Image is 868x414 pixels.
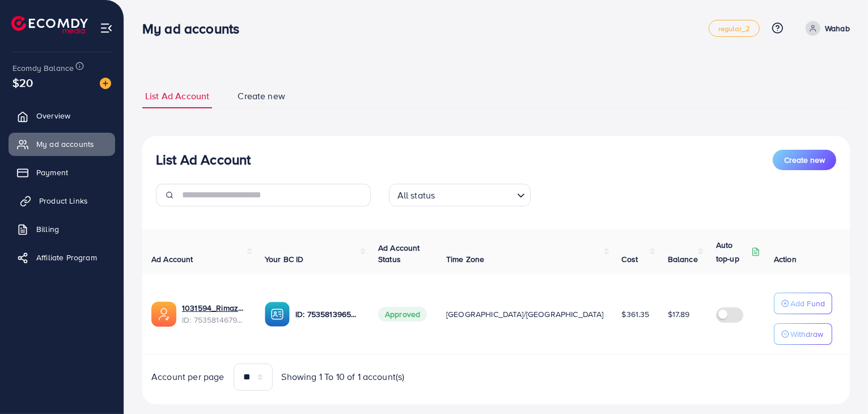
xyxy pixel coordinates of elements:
[36,167,68,178] span: Payment
[145,90,209,103] span: List Ad Account
[668,309,690,320] span: $17.89
[9,133,115,155] a: My ad accounts
[151,254,193,265] span: Ad Account
[790,297,825,310] p: Add Fund
[622,309,650,320] span: $361.35
[774,254,797,265] span: Action
[820,363,859,405] iframe: Chat
[801,21,850,36] a: Wahab
[11,16,88,33] img: logo
[790,327,823,341] p: Withdraw
[36,223,59,235] span: Billing
[9,218,115,240] a: Billing
[238,90,285,103] span: Create new
[36,252,97,263] span: Affiliate Program
[389,184,531,206] div: Search for option
[282,370,405,383] span: Showing 1 To 10 of 1 account(s)
[151,370,225,383] span: Account per page
[709,20,760,37] a: regular_2
[265,302,290,327] img: ic-ba-acc.ded83a64.svg
[446,309,604,320] span: [GEOGRAPHIC_DATA]/[GEOGRAPHIC_DATA]
[182,314,247,326] span: ID: 7535814679353278480
[9,246,115,269] a: Affiliate Program
[142,20,248,37] h3: My ad accounts
[182,302,247,314] a: 1031594_Rimazah_1754568624722
[39,195,88,206] span: Product Links
[716,238,749,265] p: Auto top-up
[9,104,115,127] a: Overview
[774,293,832,314] button: Add Fund
[438,185,512,204] input: Search for option
[773,150,836,170] button: Create new
[151,302,176,327] img: ic-ads-acc.e4c84228.svg
[774,323,832,345] button: Withdraw
[622,254,638,265] span: Cost
[100,78,111,89] img: image
[36,138,94,150] span: My ad accounts
[182,302,247,326] div: <span class='underline'>1031594_Rimazah_1754568624722</span></br>7535814679353278480
[156,151,251,168] h3: List Ad Account
[100,22,113,35] img: menu
[718,25,750,32] span: regular_2
[446,254,484,265] span: Time Zone
[378,307,427,322] span: Approved
[668,254,698,265] span: Balance
[825,22,850,35] p: Wahab
[9,161,115,184] a: Payment
[12,62,74,74] span: Ecomdy Balance
[265,254,304,265] span: Your BC ID
[395,187,438,204] span: All status
[784,154,825,166] span: Create new
[295,307,360,321] p: ID: 7535813965454180353
[9,189,115,212] a: Product Links
[378,242,420,265] span: Ad Account Status
[12,74,33,91] span: $20
[36,110,70,121] span: Overview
